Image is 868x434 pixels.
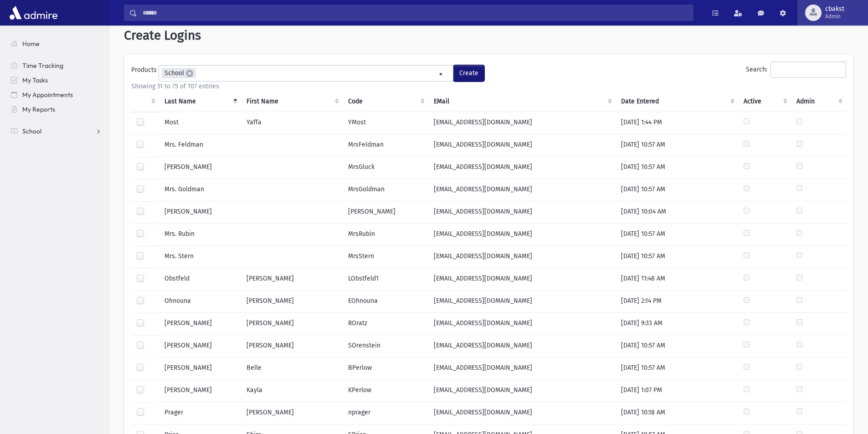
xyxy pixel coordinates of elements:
[343,91,428,112] th: Code : activate to sort column ascending
[616,380,738,402] td: [DATE] 1:07 PM
[428,246,616,268] td: [EMAIL_ADDRESS][DOMAIN_NAME]
[159,179,241,201] td: Mrs. Goldman
[428,291,616,313] td: [EMAIL_ADDRESS][DOMAIN_NAME]
[22,61,63,70] span: Time Tracking
[4,102,109,117] a: My Reports
[159,291,241,313] td: Ohnouna
[22,91,73,99] span: My Appointments
[825,13,844,20] span: Admin
[343,268,428,291] td: LObstfeld1
[616,201,738,224] td: [DATE] 10:04 AM
[343,313,428,335] td: ROratz
[791,91,846,112] th: Admin : activate to sort column ascending
[453,65,484,82] button: Create
[241,357,343,380] td: Belle
[241,112,343,134] td: Yaffa
[343,380,428,402] td: KPerlow
[616,224,738,246] td: [DATE] 10:57 AM
[428,402,616,424] td: [EMAIL_ADDRESS][DOMAIN_NAME]
[616,246,738,268] td: [DATE] 10:57 AM
[343,157,428,179] td: MrsGluck
[4,73,109,87] a: My Tasks
[428,268,616,291] td: [EMAIL_ADDRESS][DOMAIN_NAME]
[616,335,738,357] td: [DATE] 10:57 AM
[428,357,616,380] td: [EMAIL_ADDRESS][DOMAIN_NAME]
[22,105,55,113] span: My Reports
[159,246,241,268] td: Mrs. Stern
[4,58,109,73] a: Time Tracking
[131,65,159,78] label: Products
[124,28,853,43] h1: Create Logins
[159,224,241,246] td: Mrs. Rubin
[241,380,343,402] td: Kayla
[738,91,791,112] th: Active : activate to sort column ascending
[616,268,738,291] td: [DATE] 11:48 AM
[428,335,616,357] td: [EMAIL_ADDRESS][DOMAIN_NAME]
[343,224,428,246] td: MrsRubin
[770,61,846,78] input: Search:
[241,91,343,112] th: First Name : activate to sort column ascending
[428,112,616,134] td: [EMAIL_ADDRESS][DOMAIN_NAME]
[616,134,738,157] td: [DATE] 10:57 AM
[616,313,738,335] td: [DATE] 9:33 AM
[4,87,109,102] a: My Appointments
[159,268,241,291] td: Obstfeld
[746,61,846,78] label: Search:
[241,402,343,424] td: [PERSON_NAME]
[825,5,844,13] span: cbakst
[159,402,241,424] td: Prager
[343,201,428,224] td: [PERSON_NAME]
[428,313,616,335] td: [EMAIL_ADDRESS][DOMAIN_NAME]
[159,91,241,112] th: Last Name : activate to sort column descending
[428,380,616,402] td: [EMAIL_ADDRESS][DOMAIN_NAME]
[343,246,428,268] td: MrsStern
[616,91,738,112] th: Date Entered : activate to sort column ascending
[343,402,428,424] td: nprager
[428,91,616,112] th: EMail : activate to sort column ascending
[343,179,428,201] td: MrsGoldman
[428,157,616,179] td: [EMAIL_ADDRESS][DOMAIN_NAME]
[159,313,241,335] td: [PERSON_NAME]
[131,91,159,112] th: : activate to sort column ascending
[428,224,616,246] td: [EMAIL_ADDRESS][DOMAIN_NAME]
[616,179,738,201] td: [DATE] 10:57 AM
[241,268,343,291] td: [PERSON_NAME]
[4,36,109,51] a: Home
[159,380,241,402] td: [PERSON_NAME]
[343,357,428,380] td: BPerlow
[343,335,428,357] td: SOrenstein
[22,76,48,84] span: My Tasks
[616,402,738,424] td: [DATE] 10:18 AM
[343,134,428,157] td: MrsFeldman
[22,127,41,135] span: School
[22,40,40,48] span: Home
[159,201,241,224] td: [PERSON_NAME]
[131,82,846,91] div: Showing 51 to 75 of 107 entries
[428,134,616,157] td: [EMAIL_ADDRESS][DOMAIN_NAME]
[137,5,693,21] input: Search
[616,357,738,380] td: [DATE] 10:57 AM
[343,112,428,134] td: YMost
[241,291,343,313] td: [PERSON_NAME]
[241,335,343,357] td: [PERSON_NAME]
[159,112,241,134] td: Most
[616,157,738,179] td: [DATE] 10:57 AM
[616,112,738,134] td: [DATE] 1:44 PM
[159,134,241,157] td: Mrs. Feldman
[186,70,193,77] span: ×
[428,201,616,224] td: [EMAIL_ADDRESS][DOMAIN_NAME]
[159,335,241,357] td: [PERSON_NAME]
[241,313,343,335] td: [PERSON_NAME]
[343,291,428,313] td: EOhnouna
[159,157,241,179] td: [PERSON_NAME]
[439,69,443,79] span: Remove all items
[4,124,109,138] a: School
[7,4,60,22] img: AdmirePro
[616,291,738,313] td: [DATE] 2:14 PM
[162,68,196,78] li: School
[428,179,616,201] td: [EMAIL_ADDRESS][DOMAIN_NAME]
[159,357,241,380] td: [PERSON_NAME]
